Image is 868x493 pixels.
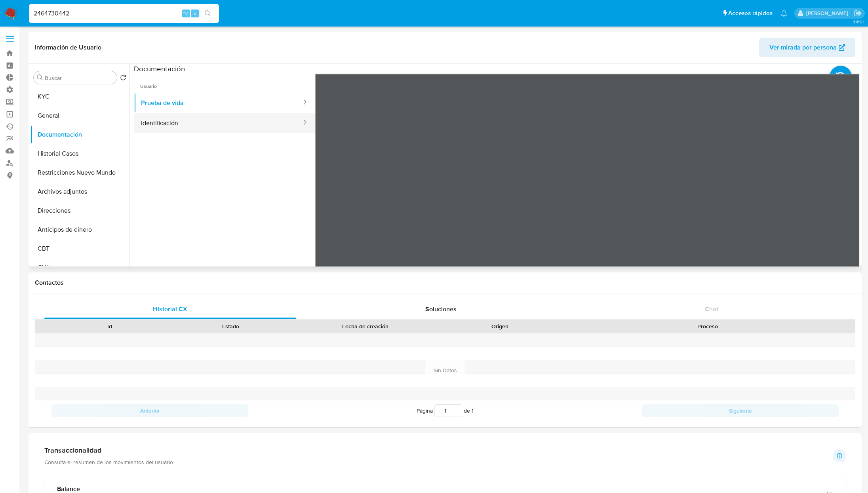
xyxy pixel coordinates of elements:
[780,10,787,17] a: Notificaciones
[445,322,555,330] div: Origen
[806,10,851,17] p: jessica.fukman@mercadolibre.com
[728,9,773,17] span: Accesos rápidos
[120,74,126,83] button: Volver al orden por defecto
[759,38,855,57] button: Ver mirada por persona
[30,182,129,201] button: Archivos adjuntos
[417,404,474,417] span: Página de
[30,201,129,220] button: Direcciones
[37,74,43,81] button: Buscar
[705,305,718,314] span: Chat
[194,10,196,17] span: s
[30,125,129,144] button: Documentación
[769,38,837,57] span: Ver mirada por persona
[30,87,129,106] button: KYC
[30,106,129,125] button: General
[45,74,114,82] input: Buscar
[183,10,189,17] span: ⌥
[35,279,855,287] h1: Contactos
[425,305,457,314] span: Soluciones
[200,8,216,19] button: search-icon
[642,404,839,417] button: Siguiente
[51,404,248,417] button: Anterior
[472,407,474,415] span: 1
[29,8,219,19] input: Buscar usuario o caso...
[30,144,129,163] button: Historial Casos
[30,239,129,258] button: CBT
[30,220,129,239] button: Anticipos de dinero
[55,322,164,330] div: Id
[30,258,129,277] button: CVU
[30,163,129,182] button: Restricciones Nuevo Mundo
[153,305,187,314] span: Historial CX
[854,9,862,17] a: Salir
[297,322,434,330] div: Fecha de creación
[175,322,285,330] div: Estado
[566,322,849,330] div: Proceso
[35,44,101,51] h1: Información de Usuario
